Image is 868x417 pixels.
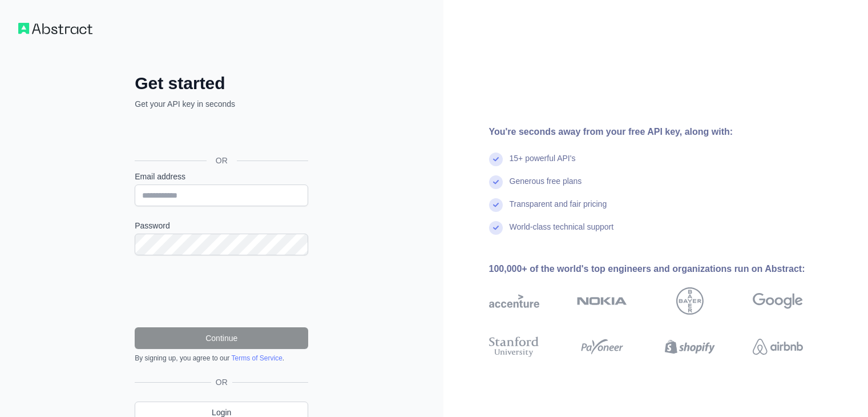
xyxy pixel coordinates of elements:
span: OR [211,376,232,388]
img: check mark [489,221,503,235]
a: Terms of Service [231,354,282,362]
div: You're seconds away from your free API key, along with: [489,125,839,139]
img: Workflow [18,23,92,34]
div: World-class technical support [510,221,614,244]
img: check mark [489,175,503,189]
img: check mark [489,198,503,212]
img: bayer [676,287,704,315]
img: shopify [665,334,715,359]
img: check mark [489,153,503,166]
img: payoneer [577,334,627,359]
iframe: reCAPTCHA [135,269,308,314]
img: airbnb [753,334,803,359]
label: Password [135,220,308,231]
h2: Get started [135,73,308,94]
div: 15+ powerful API's [510,153,576,175]
div: By signing up, you agree to our . [135,354,308,363]
div: 100,000+ of the world's top engineers and organizations run on Abstract: [489,262,839,276]
div: Generous free plans [510,175,582,198]
span: OR [207,155,237,166]
button: Continue [135,327,308,349]
img: accenture [489,287,539,315]
img: stanford university [489,334,539,359]
div: Transparent and fair pricing [510,198,607,221]
label: Email address [135,171,308,182]
img: google [753,287,803,315]
iframe: Sign in with Google Button [129,122,312,147]
img: nokia [577,287,627,315]
p: Get your API key in seconds [135,98,308,110]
